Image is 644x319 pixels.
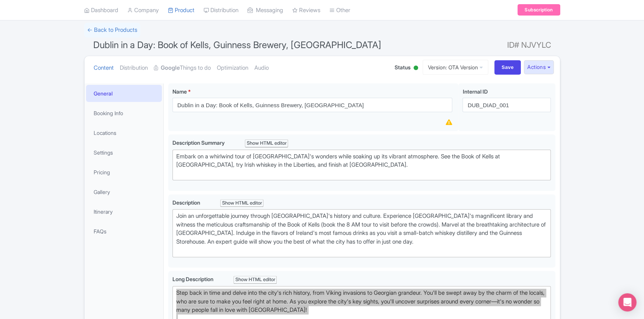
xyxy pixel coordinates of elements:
div: Show HTML editor [245,139,288,147]
a: Audio [254,56,269,80]
span: Dublin in a Day: Book of Kells, Guinness Brewery, [GEOGRAPHIC_DATA] [93,39,381,50]
strong: Google [161,64,180,72]
span: Description Summary [172,139,226,146]
input: Save [494,60,521,75]
a: GoogleThings to do [154,56,211,80]
span: Long Description [172,276,215,282]
span: Internal ID [462,88,487,95]
a: Subscription [517,5,560,16]
a: Locations [86,124,162,141]
span: Status [395,63,411,71]
span: Name [172,88,187,95]
div: Show HTML editor [220,199,264,207]
div: Embark on a whirlwind tour of [GEOGRAPHIC_DATA]'s wonders while soaking up its vibrant atmosphere... [176,152,547,178]
a: Version: OTA Version [423,60,488,75]
a: Distribution [120,56,148,80]
a: Booking Info [86,105,162,122]
div: Open Intercom Messenger [618,293,636,311]
a: Settings [86,144,162,161]
a: Pricing [86,164,162,181]
a: FAQs [86,223,162,240]
a: Content [94,56,114,80]
a: Optimization [217,56,248,80]
a: ← Back to Products [84,23,140,38]
div: Join an unforgettable journey through [GEOGRAPHIC_DATA]'s history and culture. Experience [GEOGRA... [176,212,547,255]
button: Actions [524,60,554,74]
span: ID# NJVYLC [507,38,551,53]
a: Gallery [86,183,162,200]
div: Active [412,63,420,74]
a: General [86,85,162,102]
span: Description [172,199,201,206]
div: Show HTML editor [233,276,277,284]
a: Itinerary [86,203,162,220]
